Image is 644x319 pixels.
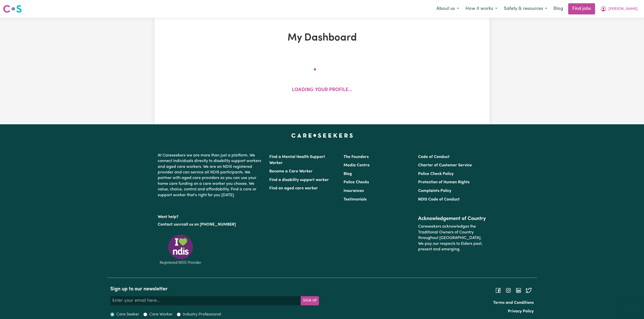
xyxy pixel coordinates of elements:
a: Complaints Policy [418,189,451,193]
h1: My Dashboard [213,32,431,44]
label: Industry Professional [183,311,221,317]
a: Find a Mental Health Support Worker [269,155,325,165]
a: Terms and Conditions [493,301,534,305]
a: Follow Careseekers on Twitter [526,288,532,292]
a: Contact us [158,223,178,227]
a: Careseekers home page [291,133,353,137]
a: Insurances [344,189,364,193]
button: About us [433,4,462,14]
a: Follow Careseekers on Instagram [505,288,511,292]
p: Careseekers acknowledges the Traditional Owners of Country throughout [GEOGRAPHIC_DATA]. We pay o... [418,222,486,254]
a: Police Checks [344,180,369,184]
a: Protection of Human Rights [418,180,470,184]
img: Careseekers logo [3,4,22,13]
p: Want help? [158,212,263,220]
a: Testimonials [344,197,367,202]
p: Loading your profile... [292,87,352,94]
a: Code of Conduct [418,155,450,159]
a: call us on [PHONE_NUMBER] [182,223,236,227]
a: Police Check Policy [418,172,454,176]
a: NDIS Code of Conduct [418,197,460,202]
h2: Acknowledgement of Country [418,216,486,222]
p: At Careseekers we are more than just a platform. We connect individuals directly to disability su... [158,151,263,200]
a: Charter of Customer Service [418,163,472,167]
button: How it works [462,4,500,14]
a: Find jobs [568,3,595,14]
button: Safety & resources [500,4,550,14]
h2: Sign up to our newsletter [110,286,319,292]
a: Follow Careseekers on Facebook [495,288,501,292]
img: Registered NDIS provider [158,234,203,265]
input: Enter your email here... [110,296,301,305]
a: Find an aged care worker [269,186,318,190]
a: Media Centre [344,163,370,167]
span: [PERSON_NAME] [609,6,638,12]
button: My Account [597,4,641,14]
a: Become a Care Worker [269,169,313,173]
a: The Founders [344,155,369,159]
label: Care Worker [149,311,173,317]
a: Careseekers logo [3,3,22,15]
label: Care Seeker [116,311,139,317]
iframe: Button to launch messaging window [624,299,640,315]
a: Privacy Policy [508,309,534,313]
a: Blog [344,172,352,176]
a: Follow Careseekers on LinkedIn [515,288,522,292]
a: Blog [550,3,566,14]
button: Subscribe [301,296,319,305]
a: Find a disability support worker [269,178,329,182]
p: or [158,220,263,229]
